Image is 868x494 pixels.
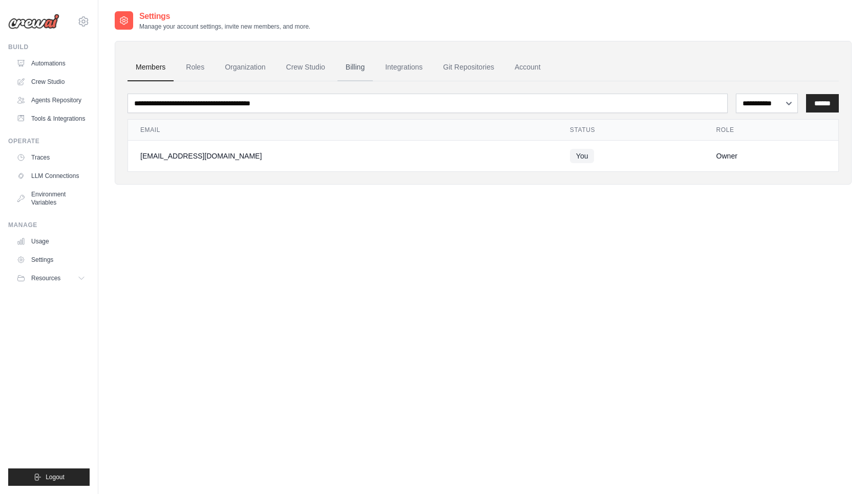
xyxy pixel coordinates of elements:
[8,137,90,145] div: Operate
[435,54,502,81] a: Git Repositories
[377,54,431,81] a: Integrations
[128,120,558,141] th: Email
[12,252,90,268] a: Settings
[12,270,90,286] button: Resources
[8,221,90,229] div: Manage
[12,168,90,184] a: LLM Connections
[178,54,213,81] a: Roles
[128,54,174,81] a: Members
[8,468,90,486] button: Logout
[8,43,90,51] div: Build
[278,54,333,81] a: Crew Studio
[217,54,273,81] a: Organization
[12,149,90,166] a: Traces
[716,151,826,161] div: Owner
[31,274,60,282] span: Resources
[12,74,90,90] a: Crew Studio
[337,54,373,81] a: Billing
[46,473,65,481] span: Logout
[12,233,90,250] a: Usage
[8,14,59,29] img: Logo
[12,110,90,127] a: Tools & Integrations
[139,10,310,23] h2: Settings
[704,120,838,141] th: Role
[12,92,90,108] a: Agents Repository
[139,23,310,31] p: Manage your account settings, invite new members, and more.
[12,186,90,211] a: Environment Variables
[558,120,704,141] th: Status
[140,151,545,161] div: [EMAIL_ADDRESS][DOMAIN_NAME]
[506,54,549,81] a: Account
[12,55,90,72] a: Automations
[570,149,595,163] span: You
